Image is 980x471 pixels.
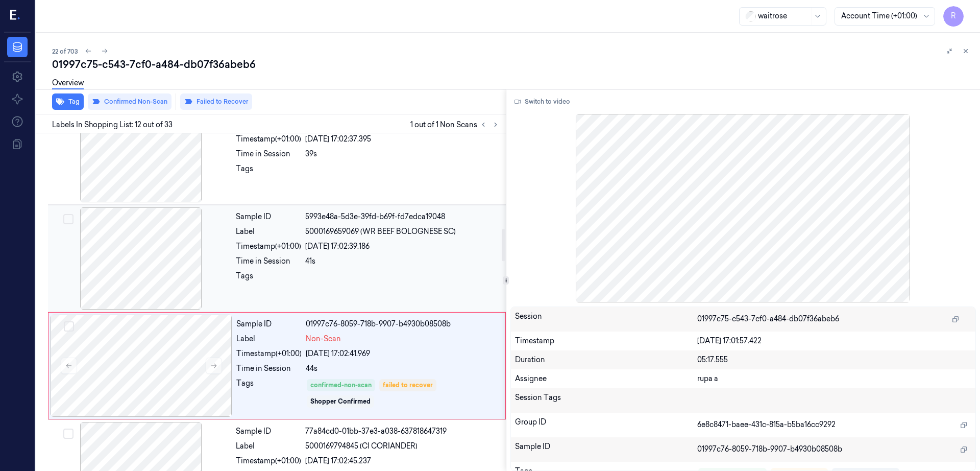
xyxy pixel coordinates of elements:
div: failed to recover [383,381,433,390]
span: 6e8c8471-baee-431c-815a-b5ba16cc9292 [697,419,836,430]
div: Sample ID [515,441,698,458]
span: Labels In Shopping List: 12 out of 33 [52,120,173,130]
div: 05:17.555 [697,355,971,365]
div: Timestamp (+01:00) [236,348,302,359]
div: [DATE] 17:02:45.237 [305,456,500,466]
div: Sample ID [236,211,301,222]
div: Timestamp (+01:00) [236,456,301,466]
button: Confirmed Non-Scan [88,93,171,110]
div: Session [515,311,698,327]
div: Sample ID [236,426,301,437]
div: Group ID [515,417,698,433]
span: 01997c75-c543-7cf0-a484-db07f36abeb6 [697,314,839,324]
button: Tag [52,93,84,110]
div: 5993e48a-5d3e-39fd-b69f-fd7edca19048 [305,211,500,222]
div: Sample ID [236,319,302,329]
div: Time in Session [236,149,301,159]
div: Session Tags [515,392,698,409]
div: Label [236,441,301,452]
div: confirmed-non-scan [310,381,372,390]
div: Duration [515,355,698,365]
div: 01997c75-c543-7cf0-a484-db07f36abeb6 [52,57,972,72]
div: 01997c76-8059-718b-9907-b4930b08508b [306,319,499,329]
span: 5000169794845 (CI CORIANDER) [305,441,418,452]
div: Timestamp (+01:00) [236,241,301,252]
span: 01997c76-8059-718b-9907-b4930b08508b [697,444,842,455]
span: 5000169659069 (WR BEEF BOLOGNESE SC) [305,226,456,237]
div: Tags [236,163,301,180]
div: Shopper Confirmed [310,397,371,406]
div: [DATE] 17:02:41.969 [306,348,499,359]
span: 22 of 703 [52,47,78,56]
button: Select row [63,214,73,224]
button: Select row [64,321,74,332]
button: Switch to video [510,93,574,110]
span: Non-Scan [306,334,341,344]
div: Time in Session [236,363,302,374]
div: rupa a [697,373,971,384]
div: Tags [236,271,301,287]
div: Assignee [515,373,698,384]
div: [DATE] 17:02:37.395 [305,134,500,145]
div: Timestamp (+01:00) [236,134,301,145]
div: [DATE] 17:02:39.186 [305,241,500,252]
div: Label [236,226,301,237]
div: Label [236,334,302,344]
button: Select row [63,429,73,439]
button: Failed to Recover [180,93,252,110]
div: 44s [306,363,499,374]
span: 1 out of 1 Non Scans [410,119,502,131]
div: Timestamp [515,336,698,346]
div: 41s [305,256,500,267]
div: 39s [305,149,500,159]
div: Tags [236,378,302,409]
div: [DATE] 17:01:57.422 [697,336,971,346]
div: 77a84cd0-01bb-37e3-a038-637818647319 [305,426,500,437]
button: R [943,6,964,27]
div: Time in Session [236,256,301,267]
a: Overview [52,78,84,89]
